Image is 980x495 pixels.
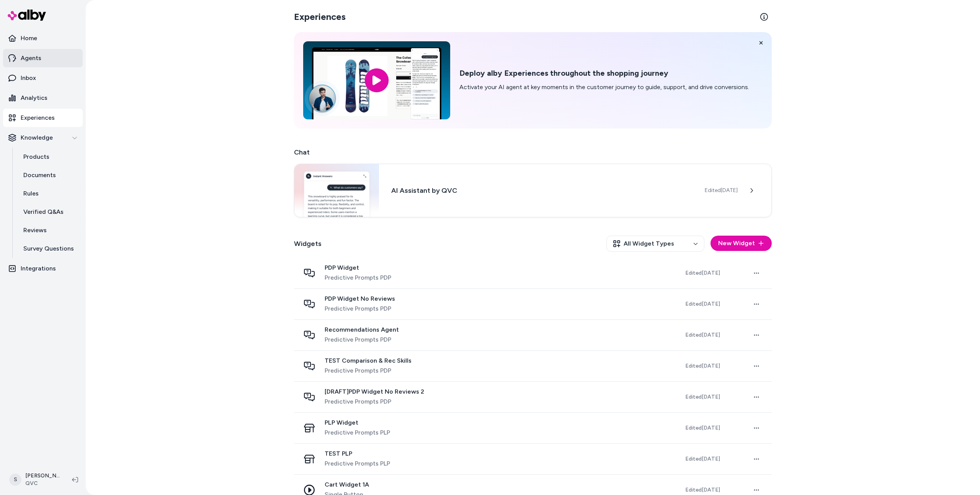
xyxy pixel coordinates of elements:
[21,264,56,273] p: Integrations
[16,148,83,166] a: Products
[685,301,720,307] span: Edited [DATE]
[685,487,720,493] span: Edited [DATE]
[391,185,693,196] h3: AI Assistant by QVC
[25,472,60,480] p: [PERSON_NAME]
[23,189,39,198] p: Rules
[23,152,49,161] p: Products
[294,11,346,23] h2: Experiences
[325,397,424,406] span: Predictive Prompts PDP
[3,89,83,107] a: Analytics
[21,73,36,83] p: Inbox
[294,164,772,217] a: Chat widgetAI Assistant by QVCEdited[DATE]
[21,34,37,43] p: Home
[23,226,47,235] p: Reviews
[23,207,64,217] p: Verified Q&As
[16,184,83,203] a: Rules
[3,69,83,87] a: Inbox
[3,259,83,278] a: Integrations
[325,357,412,365] span: TEST Comparison & Rec Skills
[23,244,74,253] p: Survey Questions
[325,304,395,313] span: Predictive Prompts PDP
[459,83,749,92] p: Activate your AI agent at key moments in the customer journey to guide, support, and drive conver...
[16,203,83,221] a: Verified Q&As
[685,363,720,369] span: Edited [DATE]
[3,49,83,67] a: Agents
[8,10,46,21] img: alby Logo
[325,450,390,458] span: TEST PLP
[325,481,369,488] span: Cart Widget 1A
[5,467,66,492] button: S[PERSON_NAME]QVC
[705,187,738,194] span: Edited [DATE]
[3,129,83,147] button: Knowledge
[325,388,424,396] span: [DRAFT]PDP Widget No Reviews 2
[325,326,399,334] span: Recommendations Agent
[325,273,391,282] span: Predictive Prompts PDP
[685,394,720,400] span: Edited [DATE]
[325,264,391,272] span: PDP Widget
[3,29,83,47] a: Home
[23,171,56,180] p: Documents
[9,474,21,486] span: S
[16,166,83,184] a: Documents
[606,236,704,252] button: All Widget Types
[294,147,772,158] h2: Chat
[21,133,53,142] p: Knowledge
[25,480,60,487] span: QVC
[325,295,395,303] span: PDP Widget No Reviews
[459,68,749,78] h2: Deploy alby Experiences throughout the shopping journey
[685,425,720,431] span: Edited [DATE]
[325,428,390,437] span: Predictive Prompts PLP
[325,419,390,427] span: PLP Widget
[294,164,379,217] img: Chat widget
[710,236,772,251] button: New Widget
[294,238,322,249] h2: Widgets
[21,113,55,122] p: Experiences
[325,366,412,375] span: Predictive Prompts PDP
[21,54,41,63] p: Agents
[685,270,720,276] span: Edited [DATE]
[16,239,83,258] a: Survey Questions
[685,456,720,462] span: Edited [DATE]
[325,335,399,344] span: Predictive Prompts PDP
[325,459,390,468] span: Predictive Prompts PLP
[3,109,83,127] a: Experiences
[16,221,83,239] a: Reviews
[21,93,47,103] p: Analytics
[685,332,720,338] span: Edited [DATE]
